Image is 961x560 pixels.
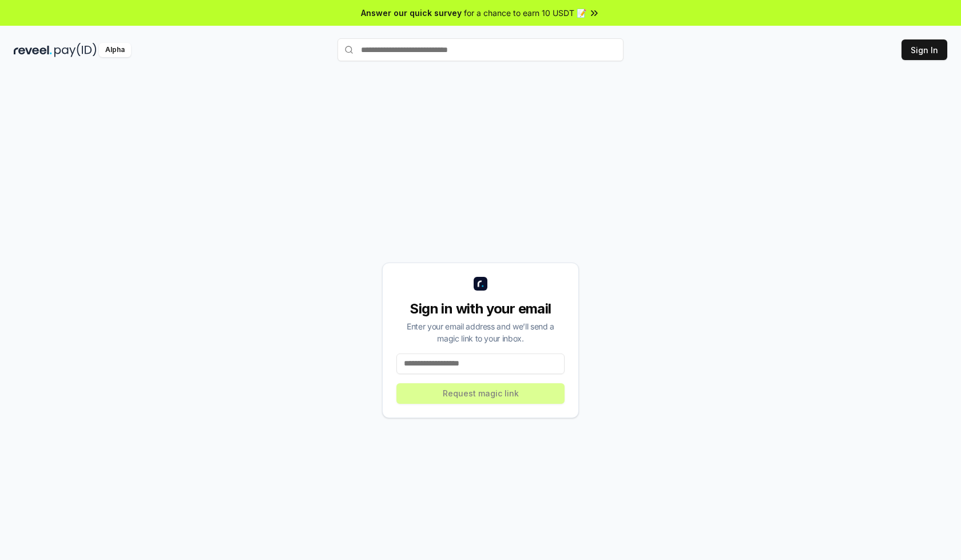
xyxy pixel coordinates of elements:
[396,300,565,318] div: Sign in with your email
[14,43,52,57] img: reveel_dark
[474,277,487,291] img: logo_small
[361,7,462,19] span: Answer our quick survey
[464,7,586,19] span: for a chance to earn 10 USDT 📝
[902,39,947,60] button: Sign In
[99,43,131,57] div: Alpha
[396,320,565,344] div: Enter your email address and we’ll send a magic link to your inbox.
[54,43,97,57] img: pay_id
